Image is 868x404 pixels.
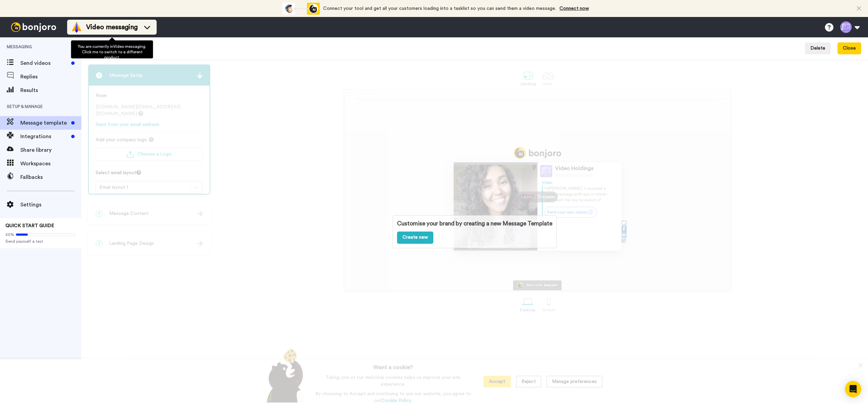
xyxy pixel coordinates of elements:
span: Results [20,86,81,94]
span: Workspaces [20,160,81,168]
button: Close [837,42,861,55]
span: Integrations [20,132,68,141]
span: Replies [20,73,81,81]
span: You are currently in Video messaging . Click me to switch to a different product. [78,44,146,59]
span: Share library [20,146,81,154]
span: 20% [5,232,14,237]
span: Send yourself a test [5,239,76,244]
span: QUICK START GUIDE [5,223,54,228]
span: Message template [20,119,68,127]
a: Create new [397,232,433,244]
a: Connect now [559,6,589,11]
div: animation [282,3,320,15]
button: Delete [805,42,831,55]
img: vm-color.svg [71,22,82,33]
span: Video messaging [86,22,138,32]
div: Open Intercom Messenger [845,381,861,397]
p: Customise your brand by creating a new Message Template [397,220,552,228]
span: Fallbacks [20,173,81,181]
img: bj-logo-header-white.svg [8,22,59,32]
span: Connect your tool and get all your customers loading into a tasklist so you can send them a video... [323,6,556,11]
span: Send videos [20,59,68,67]
span: Settings [20,201,81,209]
